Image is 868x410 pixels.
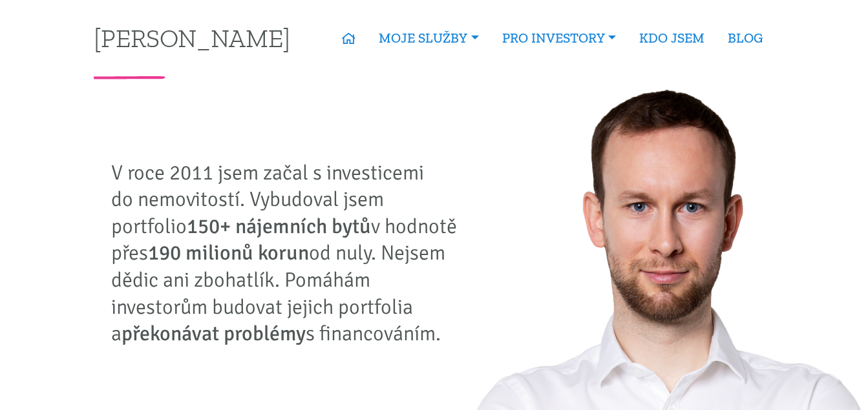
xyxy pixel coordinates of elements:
strong: překonávat problémy [122,321,306,346]
a: BLOG [716,23,774,53]
a: KDO JSEM [628,23,716,53]
strong: 190 milionů korun [148,240,309,265]
strong: 150+ nájemních bytů [187,214,371,239]
a: [PERSON_NAME] [94,25,290,50]
a: MOJE SLUŽBY [367,23,490,53]
a: PRO INVESTORY [491,23,628,53]
p: V roce 2011 jsem začal s investicemi do nemovitostí. Vybudoval jsem portfolio v hodnotě přes od n... [111,159,467,347]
